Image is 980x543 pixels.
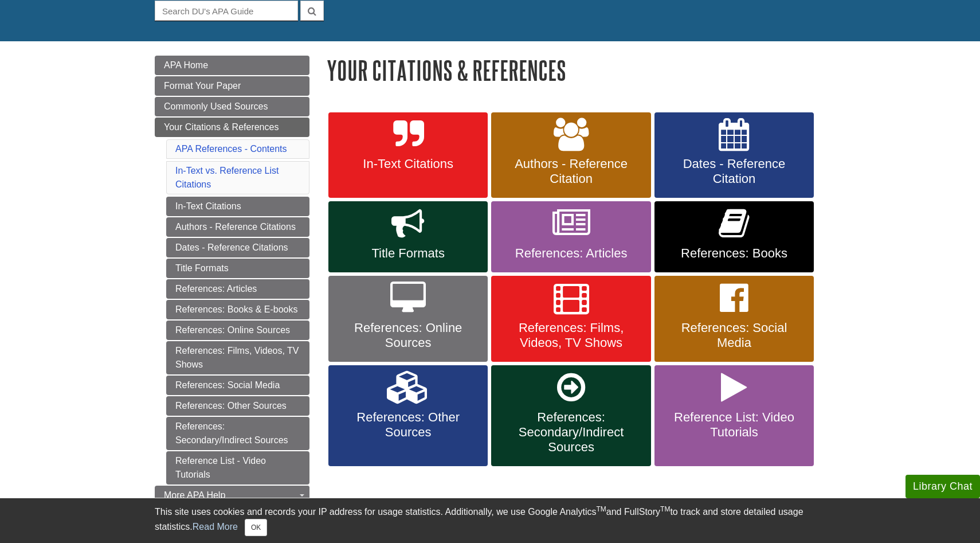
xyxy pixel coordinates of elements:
a: References: Other Sources [166,396,309,416]
span: References: Other Sources [337,410,479,440]
a: Dates - Reference Citation [654,112,814,198]
a: Title Formats [166,259,309,278]
a: Format Your Paper [155,76,309,96]
h1: Your Citations & References [327,56,825,85]
span: More APA Help [164,490,225,500]
a: References: Films, Videos, TV Shows [166,341,309,374]
a: References: Social Media [166,376,309,395]
a: More APA Help [155,486,309,505]
a: References: Online Sources [166,321,309,340]
a: Commonly Used Sources [155,97,309,116]
a: In-Text Citations [328,112,488,198]
span: Reference List: Video Tutorials [663,410,805,440]
a: References: Articles [491,201,650,272]
span: Dates - Reference Citation [663,157,805,186]
a: In-Text Citations Overview [558,497,685,509]
span: References: Articles [500,246,642,261]
a: References: Online Sources [328,276,488,362]
caption: In-Text Citation vs. Reference List Citation (See for more information) [327,491,825,517]
button: Close [245,519,267,536]
a: Reference List: Video Tutorials [654,365,814,466]
span: References: Books [663,246,805,261]
span: Commonly Used Sources [164,101,268,111]
a: In-Text vs. Reference List Citations [175,166,279,189]
a: References: Books & E-books [166,300,309,319]
span: References: Online Sources [337,321,479,350]
button: Library Chat [905,475,980,498]
a: References: Other Sources [328,365,488,466]
input: Search DU's APA Guide [155,1,298,21]
a: References: Films, Videos, TV Shows [491,276,650,362]
a: APA Home [155,56,309,75]
a: Authors - Reference Citation [491,112,650,198]
span: Format Your Paper [164,81,241,91]
div: Guide Page Menu [155,56,309,526]
a: References: Secondary/Indirect Sources [166,417,309,450]
a: Read More [193,522,238,532]
sup: TM [660,505,670,513]
a: APA References - Contents [175,144,287,154]
span: References: Social Media [663,321,805,350]
a: Reference List - Video Tutorials [166,451,309,485]
span: APA Home [164,60,208,70]
span: In-Text Citations [337,157,479,171]
a: References: Social Media [654,276,814,362]
a: References: Books [654,201,814,272]
span: References: Secondary/Indirect Sources [500,410,642,455]
a: References: Secondary/Indirect Sources [491,365,650,466]
a: Title Formats [328,201,488,272]
a: Your Citations & References [155,118,309,137]
a: In-Text Citations [166,197,309,216]
a: Dates - Reference Citations [166,238,309,257]
a: Authors - Reference Citations [166,217,309,237]
div: This site uses cookies and records your IP address for usage statistics. Additionally, we use Goo... [155,505,825,536]
a: References: Articles [166,279,309,299]
span: References: Films, Videos, TV Shows [500,321,642,350]
span: Your Citations & References [164,122,279,132]
sup: TM [596,505,606,513]
span: Authors - Reference Citation [500,157,642,186]
span: Title Formats [337,246,479,261]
